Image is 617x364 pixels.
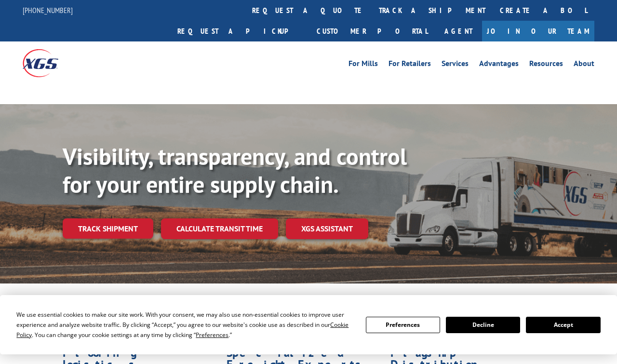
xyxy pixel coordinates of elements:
[574,60,594,70] a: About
[309,21,435,41] a: Customer Portal
[366,317,440,333] button: Preferences
[349,60,378,70] a: For Mills
[446,317,520,333] button: Decline
[482,21,594,41] a: Join Our Team
[170,21,309,41] a: Request a pickup
[442,60,469,70] a: Services
[435,21,482,41] a: Agent
[526,317,600,333] button: Accept
[196,331,228,339] span: Preferences
[23,5,73,15] a: [PHONE_NUMBER]
[161,218,278,239] a: Calculate transit time
[16,310,354,340] div: We use essential cookies to make our site work. With your consent, we may also use non-essential ...
[286,218,368,239] a: XGS ASSISTANT
[479,60,519,70] a: Advantages
[529,60,563,70] a: Resources
[63,141,407,199] b: Visibility, transparency, and control for your entire supply chain.
[63,218,153,239] a: Track shipment
[389,60,431,70] a: For Retailers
